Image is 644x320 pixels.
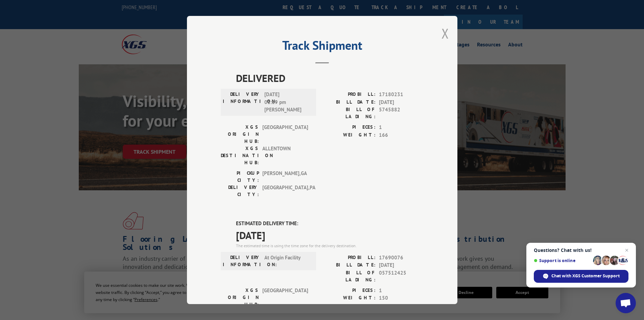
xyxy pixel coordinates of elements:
span: 1 [379,124,424,131]
span: [DATE] [236,228,424,243]
span: 166 [379,131,424,139]
span: 150 [379,294,424,302]
label: PIECES: [322,287,376,295]
span: At Origin Facility [264,254,310,268]
span: 5745882 [379,106,424,120]
span: Close chat [623,246,631,254]
label: BILL DATE: [322,99,376,106]
span: Questions? Chat with us! [534,248,628,253]
label: DELIVERY INFORMATION: [223,91,261,114]
label: BILL DATE: [322,261,376,269]
span: [GEOGRAPHIC_DATA] [262,287,308,308]
label: XGS DESTINATION HUB: [221,145,259,166]
label: PIECES: [322,124,376,131]
span: 057512425 [379,269,424,283]
label: PROBILL: [322,91,376,99]
span: ALLENTOWN [262,145,308,166]
label: BILL OF LADING: [322,269,376,283]
span: [DATE] 01:19 pm [PERSON_NAME] [264,91,310,114]
label: WEIGHT: [322,131,376,139]
div: Open chat [616,293,636,313]
label: XGS ORIGIN HUB: [221,124,259,145]
label: PROBILL: [322,254,376,262]
span: [GEOGRAPHIC_DATA] [262,124,308,145]
div: The estimated time is using the time zone for the delivery destination. [236,243,424,249]
label: PICKUP CITY: [221,170,259,184]
label: DELIVERY CITY: [221,184,259,198]
span: DELIVERED [236,70,424,86]
span: [PERSON_NAME] , GA [262,170,308,184]
button: Close modal [442,24,449,42]
span: Chat with XGS Customer Support [551,273,620,279]
span: Support is online [534,258,591,263]
span: [GEOGRAPHIC_DATA] , PA [262,184,308,198]
span: 1 [379,287,424,295]
label: XGS ORIGIN HUB: [221,287,259,308]
span: [DATE] [379,99,424,106]
label: BILL OF LADING: [322,106,376,120]
span: [DATE] [379,261,424,269]
span: 17690076 [379,254,424,262]
div: Chat with XGS Customer Support [534,270,628,283]
span: 17180231 [379,91,424,99]
h2: Track Shipment [221,41,424,54]
label: DELIVERY INFORMATION: [223,254,261,268]
label: ESTIMATED DELIVERY TIME: [236,220,424,228]
label: WEIGHT: [322,294,376,302]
